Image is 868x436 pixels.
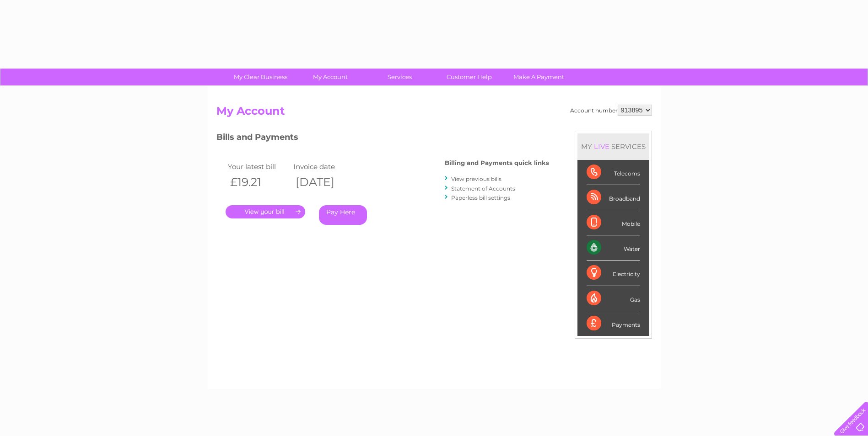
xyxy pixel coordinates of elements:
[587,160,640,185] div: Telecoms
[223,69,298,85] a: My Clear Business
[587,210,640,235] div: Mobile
[226,173,291,191] th: £19.21
[570,105,652,116] div: Account number
[587,261,640,286] div: Electricity
[451,185,515,192] a: Statement of Accounts
[577,133,649,160] div: MY SERVICES
[445,160,549,166] h4: Billing and Payments quick links
[592,142,611,151] div: LIVE
[587,311,640,336] div: Payments
[501,69,577,85] a: Make A Payment
[587,286,640,311] div: Gas
[291,173,357,191] th: [DATE]
[587,185,640,210] div: Broadband
[292,69,368,85] a: My Account
[226,205,305,218] a: .
[319,205,367,225] a: Pay Here
[291,160,357,173] td: Invoice date
[216,105,652,122] h2: My Account
[216,131,549,147] h3: Bills and Payments
[587,235,640,261] div: Water
[451,194,510,201] a: Paperless bill settings
[451,175,501,182] a: View previous bills
[362,69,437,85] a: Services
[226,160,291,173] td: Your latest bill
[431,69,507,85] a: Customer Help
